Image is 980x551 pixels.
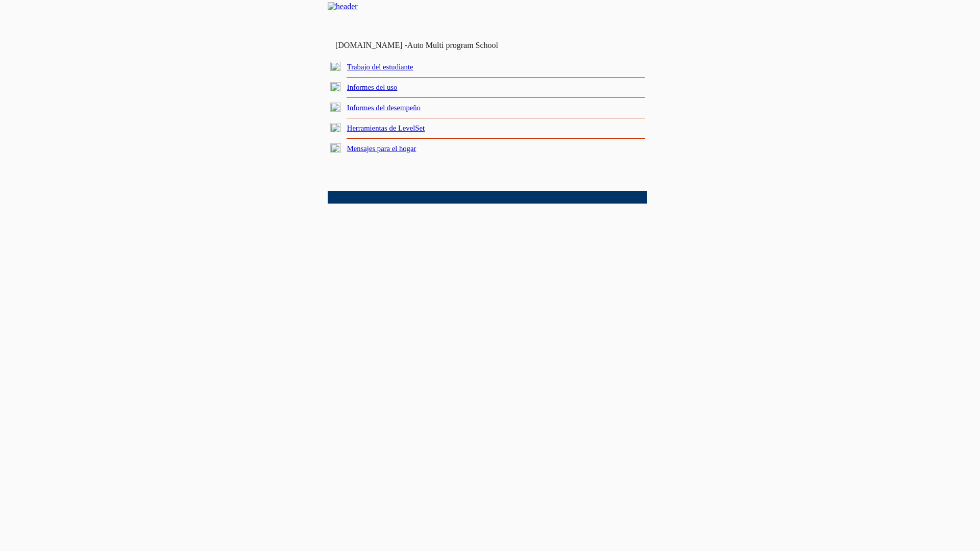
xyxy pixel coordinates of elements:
img: plus.gif [330,143,341,153]
img: plus.gif [330,62,341,71]
a: Informes del desempeño [347,104,421,112]
td: [DOMAIN_NAME] - [335,41,523,50]
nobr: Auto Multi program School [407,41,498,49]
a: Trabajo del estudiante [347,63,413,71]
img: plus.gif [330,82,341,91]
a: Informes del uso [347,83,398,91]
a: Herramientas de LevelSet [347,124,425,132]
a: Mensajes para el hogar [347,144,416,153]
img: plus.gif [330,123,341,132]
img: header [328,2,358,11]
img: plus.gif [330,103,341,112]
